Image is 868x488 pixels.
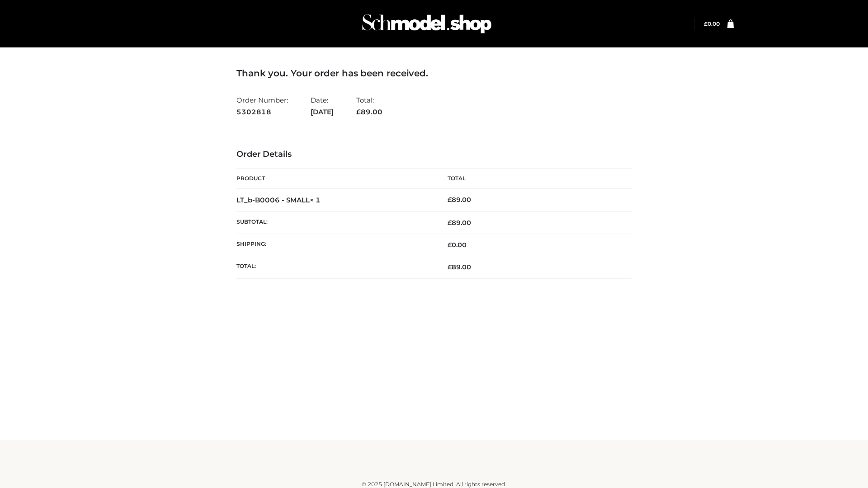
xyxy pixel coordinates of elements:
h3: Order Details [236,150,632,160]
span: £ [448,219,452,227]
span: £ [448,241,452,249]
th: Total [434,169,632,189]
th: Product [236,169,434,189]
bdi: 0.00 [448,241,467,249]
li: Total: [356,92,382,120]
img: Schmodel Admin 964 [359,6,495,42]
span: 89.00 [356,108,382,116]
th: Total: [236,256,434,278]
h3: Thank you. Your order has been received. [236,68,632,79]
strong: × 1 [310,196,321,204]
strong: LT_b-B0006 - SMALL [236,196,321,204]
span: £ [448,196,452,204]
th: Shipping: [236,234,434,256]
span: £ [704,20,708,27]
strong: [DATE] [311,106,334,118]
span: 89.00 [448,219,471,227]
strong: 5302818 [236,106,288,118]
a: £0.00 [704,20,720,27]
li: Date: [311,92,334,120]
span: £ [448,263,452,271]
span: £ [356,108,361,116]
bdi: 0.00 [704,20,720,27]
li: Order Number: [236,92,288,120]
span: 89.00 [448,263,471,271]
bdi: 89.00 [448,196,471,204]
th: Subtotal: [236,211,434,234]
